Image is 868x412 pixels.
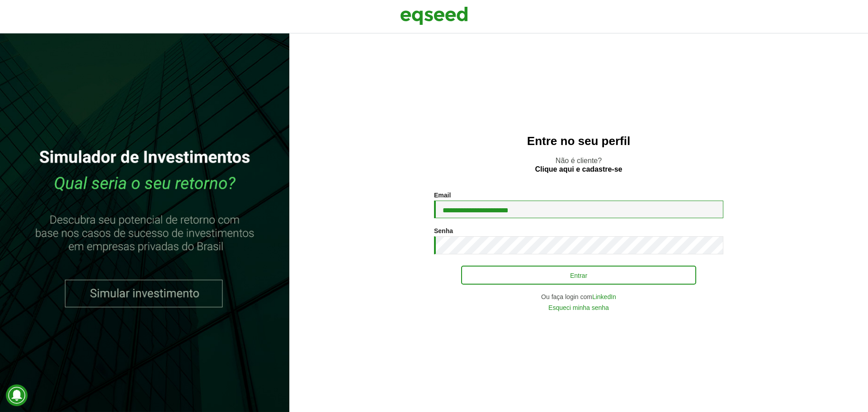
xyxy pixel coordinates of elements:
a: Clique aqui e cadastre-se [535,166,623,173]
label: Senha [434,228,453,234]
a: LinkedIn [592,294,616,300]
a: Esqueci minha senha [548,304,609,311]
label: Email [434,192,451,198]
p: Não é cliente? [307,156,850,173]
h2: Entre no seu perfil [307,135,850,148]
div: Ou faça login com [434,294,723,300]
button: Entrar [461,266,696,285]
img: EqSeed Logo [400,5,468,27]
